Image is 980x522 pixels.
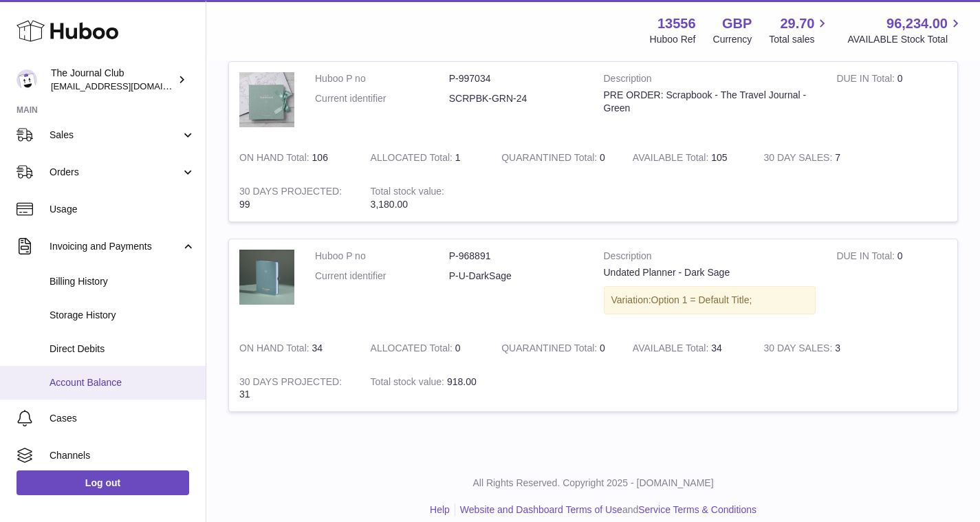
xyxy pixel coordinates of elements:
[51,80,202,91] span: [EMAIL_ADDRESS][DOMAIN_NAME]
[315,250,449,263] dt: Huboo P no
[447,376,477,387] span: 918.00
[713,33,752,46] div: Currency
[371,186,444,200] strong: Total stock value
[315,92,449,105] dt: Current identifier
[239,72,294,127] img: product image
[650,33,696,46] div: Huboo Ref
[753,331,884,365] td: 3
[455,503,756,516] li: and
[229,365,360,412] td: 31
[604,266,816,279] div: Undated Planner - Dark Sage
[836,250,897,265] strong: DUE IN Total
[51,67,175,93] div: The Journal Club
[371,342,455,357] strong: ALLOCATED Total
[622,331,754,365] td: 34
[722,14,752,33] strong: GBP
[17,470,189,495] a: Log out
[449,92,583,105] dd: SCRPBK-GRN-24
[604,72,816,89] strong: Description
[604,89,816,115] div: PRE ORDER: Scrapbook - The Travel Journal - Green
[229,331,360,365] td: 34
[50,240,181,253] span: Invoicing and Payments
[371,199,409,210] span: 3,180.00
[847,33,963,46] span: AVAILABLE Stock Total
[826,62,957,141] td: 0
[315,72,449,85] dt: Huboo P no
[50,166,181,179] span: Orders
[657,14,696,33] strong: 13556
[651,294,752,305] span: Option 1 = Default Title;
[604,286,816,314] div: Variation:
[50,342,195,356] span: Direct Debits
[315,270,449,283] dt: Current identifier
[501,152,600,166] strong: QUARANTINED Total
[229,141,360,175] td: 106
[360,141,492,175] td: 1
[826,239,957,331] td: 0
[50,129,181,142] span: Sales
[217,477,969,490] p: All Rights Reserved. Copyright 2025 - [DOMAIN_NAME]
[239,342,312,357] strong: ON HAND Total
[836,73,897,87] strong: DUE IN Total
[501,342,600,357] strong: QUARANTINED Total
[604,250,816,266] strong: Description
[430,504,450,515] a: Help
[239,250,294,305] img: product image
[780,14,814,33] span: 29.70
[229,175,360,221] td: 99
[763,342,835,357] strong: 30 DAY SALES
[449,72,583,85] dd: P-997034
[763,152,835,166] strong: 30 DAY SALES
[371,152,455,166] strong: ALLOCATED Total
[600,342,605,354] span: 0
[460,504,622,515] a: Website and Dashboard Terms of Use
[769,14,830,46] a: 29.70 Total sales
[638,504,756,515] a: Service Terms & Conditions
[17,69,37,90] img: hello@thejournalclub.co.uk
[360,331,492,365] td: 0
[622,141,754,175] td: 105
[633,342,711,357] strong: AVAILABLE Total
[50,203,195,216] span: Usage
[633,152,711,166] strong: AVAILABLE Total
[239,152,312,166] strong: ON HAND Total
[847,14,963,46] a: 96,234.00 AVAILABLE Stock Total
[371,376,447,391] strong: Total stock value
[50,412,195,425] span: Cases
[239,376,342,391] strong: 30 DAYS PROJECTED
[50,449,195,462] span: Channels
[239,186,342,200] strong: 30 DAYS PROJECTED
[449,250,583,263] dd: P-968891
[769,33,830,46] span: Total sales
[50,376,195,389] span: Account Balance
[449,270,583,283] dd: P-U-DarkSage
[753,141,884,175] td: 7
[50,309,195,322] span: Storage History
[50,275,195,288] span: Billing History
[600,152,605,163] span: 0
[886,14,948,33] span: 96,234.00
